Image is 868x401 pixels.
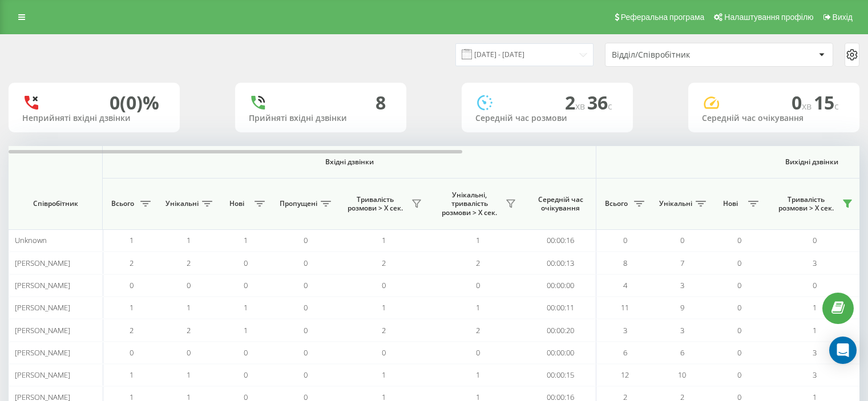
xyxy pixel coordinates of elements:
span: 3 [813,370,817,380]
span: 1 [244,302,248,313]
span: 4 [623,280,627,290]
span: 0 [382,280,386,290]
span: 2 [130,325,134,335]
span: 1 [130,370,134,380]
span: Співробітник [18,199,92,208]
span: [PERSON_NAME] [15,302,70,313]
td: 00:00:11 [525,297,596,319]
span: [PERSON_NAME] [15,370,70,380]
span: Всього [108,199,137,208]
span: 0 [304,280,308,290]
span: c [608,100,612,112]
span: 0 [244,347,248,358]
span: 1 [476,370,480,380]
span: 1 [187,235,191,245]
div: Середній час очікування [702,114,846,123]
span: 0 [623,235,627,245]
span: Унікальні [165,199,199,208]
span: 0 [244,370,248,380]
div: Середній час розмови [475,114,619,123]
span: Вхідні дзвінки [132,157,566,167]
span: 0 [244,280,248,290]
span: 3 [680,280,684,290]
span: 1 [187,302,191,313]
span: хв [802,100,814,112]
span: 0 [187,280,191,290]
span: Середній час очікування [534,195,587,213]
span: 2 [382,258,386,268]
span: 1 [244,325,248,335]
span: 0 [737,258,741,268]
span: 0 [737,235,741,245]
span: 0 [737,347,741,358]
span: 12 [621,370,629,380]
span: Тривалість розмови > Х сек. [773,195,839,213]
span: 6 [623,347,627,358]
span: Реферальна програма [621,13,705,22]
span: 1 [382,370,386,380]
div: 0 (0)% [110,92,159,114]
span: 3 [813,347,817,358]
span: 2 [382,325,386,335]
span: Налаштування профілю [724,13,813,22]
span: 2 [187,258,191,268]
td: 00:00:15 [525,364,596,386]
span: Нові [716,199,745,208]
span: Пропущені [280,199,317,208]
span: 1 [813,302,817,313]
span: Унікальні [659,199,692,208]
span: 36 [587,90,612,115]
div: Неприйняті вхідні дзвінки [22,114,166,123]
span: 0 [304,258,308,268]
span: 1 [382,302,386,313]
span: 2 [476,325,480,335]
span: 2 [187,325,191,335]
span: 0 [304,302,308,313]
span: Унікальні, тривалість розмови > Х сек. [437,191,502,217]
span: 0 [130,280,134,290]
span: 10 [678,370,686,380]
span: [PERSON_NAME] [15,258,70,268]
span: 9 [680,302,684,313]
span: 0 [680,235,684,245]
span: хв [575,100,587,112]
span: 1 [187,370,191,380]
span: [PERSON_NAME] [15,347,70,358]
span: 1 [382,235,386,245]
span: 0 [304,370,308,380]
span: Нові [223,199,251,208]
span: 0 [476,280,480,290]
span: 0 [130,347,134,358]
span: 1 [130,235,134,245]
span: 0 [737,280,741,290]
span: 1 [130,302,134,313]
span: 2 [565,90,587,115]
span: [PERSON_NAME] [15,280,70,290]
span: 8 [623,258,627,268]
td: 00:00:16 [525,229,596,252]
span: 1 [813,325,817,335]
span: 3 [813,258,817,268]
div: Open Intercom Messenger [829,337,857,364]
span: 1 [244,235,248,245]
span: 1 [476,235,480,245]
span: 0 [304,325,308,335]
span: 15 [814,90,839,115]
td: 00:00:20 [525,319,596,341]
span: 0 [187,347,191,358]
span: 11 [621,302,629,313]
span: 1 [476,302,480,313]
div: 8 [376,92,386,114]
span: 0 [304,235,308,245]
span: c [834,100,839,112]
span: 0 [737,325,741,335]
span: 0 [813,235,817,245]
span: 0 [737,370,741,380]
td: 00:00:00 [525,342,596,364]
div: Прийняті вхідні дзвінки [249,114,393,123]
span: 3 [623,325,627,335]
span: 3 [680,325,684,335]
span: 0 [382,347,386,358]
span: 0 [304,347,308,358]
span: 2 [130,258,134,268]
